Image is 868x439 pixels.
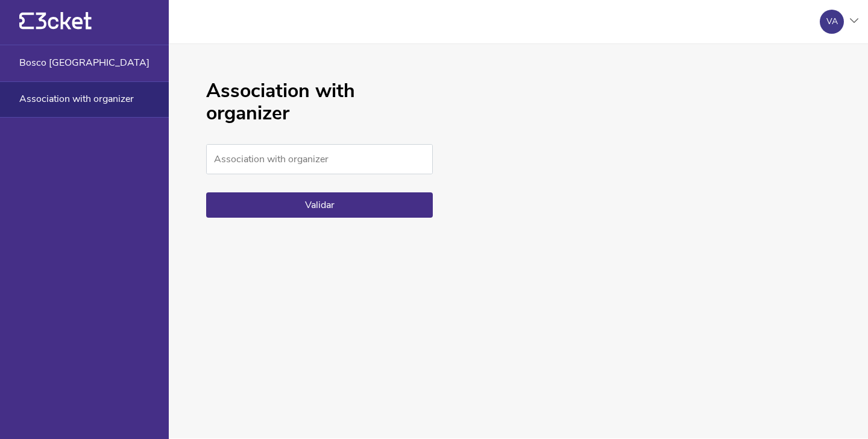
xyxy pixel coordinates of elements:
[206,80,433,125] h1: Association with organizer
[206,192,433,218] button: Validar
[19,57,149,68] span: Bosco [GEOGRAPHIC_DATA]
[19,13,34,30] g: {' '}
[826,17,838,27] div: VA
[19,24,92,33] a: {' '}
[206,144,433,174] input: Association with organizer
[19,93,134,104] span: Association with organizer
